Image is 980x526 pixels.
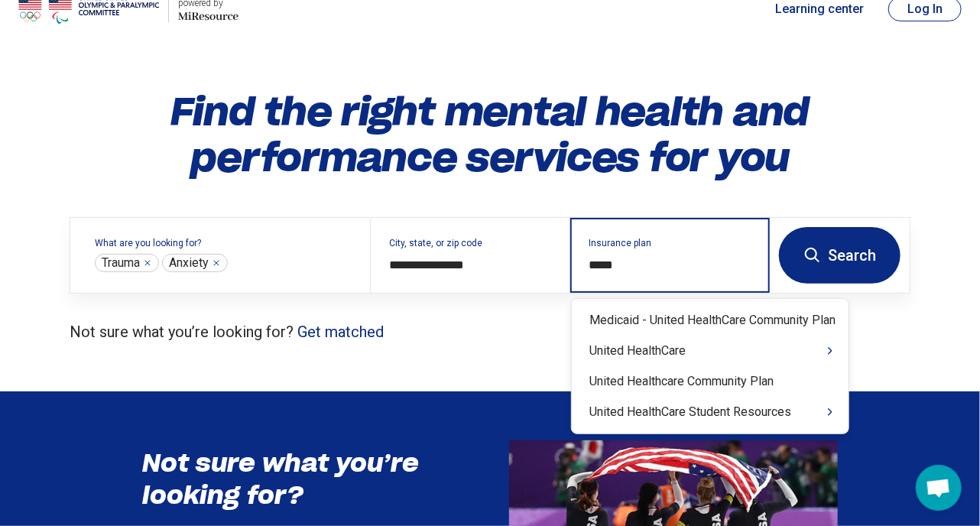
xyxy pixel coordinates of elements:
div: Suggestions [572,305,849,427]
div: Open chat [916,465,962,511]
button: Trauma [143,258,152,268]
button: Anxiety [212,258,221,268]
p: Not sure what you’re looking for? [70,321,910,343]
h1: Find the right mental health and performance services for you [70,89,910,180]
a: Get matched [297,323,384,341]
span: Anxiety [169,255,209,271]
div: Trauma [95,254,159,272]
div: United Healthcare Community Plan [572,366,849,397]
h3: Not sure what you’re looking for? [142,447,448,511]
div: United HealthCare [572,336,849,366]
div: Anxiety [162,254,228,272]
span: Trauma [102,255,140,271]
label: What are you looking for? [95,239,352,248]
div: Medicaid - United HealthСare Community Plan [572,305,849,336]
button: Search [779,227,900,284]
div: United HealthCare Student Resources [572,397,849,427]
